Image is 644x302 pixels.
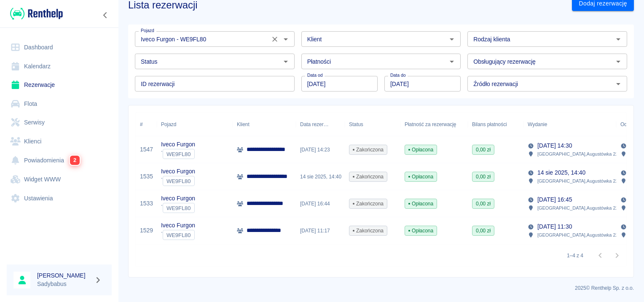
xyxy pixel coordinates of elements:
[446,33,458,45] button: Otwórz
[537,222,572,231] p: [DATE] 11:30
[163,151,194,157] span: WE9FL80
[472,146,494,154] span: 0,00 zł
[400,113,468,136] div: Płatność za rezerwację
[140,172,153,181] a: 1535
[7,151,112,170] a: Powiadomienia2
[161,140,195,149] p: Iveco Furgon
[136,113,157,136] div: #
[405,200,437,208] span: Opłacona
[269,33,281,45] button: Wyczyść
[163,205,194,211] span: WE9FL80
[349,227,387,235] span: Zakończona
[296,163,345,190] div: 14 sie 2025, 14:40
[163,178,194,184] span: WE9FL80
[7,113,112,132] a: Serwisy
[161,149,195,159] div: `
[390,72,406,78] label: Data do
[405,146,437,154] span: Opłacona
[405,227,437,235] span: Opłacona
[161,230,195,240] div: `
[612,33,624,45] button: Otwórz
[349,200,387,208] span: Zakończona
[7,75,112,94] a: Rezerwacje
[296,113,345,136] div: Data rezerwacji
[233,113,296,136] div: Klient
[537,204,621,212] p: [GEOGRAPHIC_DATA] , Augustówka 22A
[472,200,494,208] span: 0,00 zł
[128,284,634,292] p: 2025 © Renthelp Sp. z o.o.
[141,27,154,34] label: Pojazd
[329,119,341,130] button: Sort
[161,203,195,213] div: `
[7,132,112,151] a: Klienci
[300,113,329,136] div: Data rezerwacji
[537,141,572,150] p: [DATE] 14:30
[161,194,195,203] p: Iveco Furgon
[384,76,461,92] input: DD.MM.YYYY
[280,33,292,45] button: Otwórz
[612,56,624,67] button: Otwórz
[99,10,112,21] button: Zwiń nawigację
[237,113,250,136] div: Klient
[528,113,547,136] div: Wydanie
[157,113,233,136] div: Pojazd
[161,167,195,176] p: Iveco Furgon
[70,156,80,165] span: 2
[523,113,616,136] div: Wydanie
[7,170,112,189] a: Widget WWW
[7,38,112,57] a: Dashboard
[7,7,63,21] a: Renthelp logo
[296,190,345,217] div: [DATE] 16:44
[547,119,559,130] button: Sort
[345,113,400,136] div: Status
[7,57,112,76] a: Kalendarz
[140,113,143,136] div: #
[161,113,176,136] div: Pojazd
[612,78,624,90] button: Otwórz
[161,176,195,186] div: `
[468,113,523,136] div: Bilans płatności
[567,252,583,259] p: 1–4 z 4
[405,113,456,136] div: Płatność za rezerwację
[10,7,63,21] img: Renthelp logo
[537,177,621,185] p: [GEOGRAPHIC_DATA] , Augustówka 22A
[405,173,437,181] span: Opłacona
[280,56,292,67] button: Otwórz
[349,113,363,136] div: Status
[296,217,345,244] div: [DATE] 11:17
[537,231,621,239] p: [GEOGRAPHIC_DATA] , Augustówka 22A
[296,136,345,163] div: [DATE] 14:23
[537,195,572,204] p: [DATE] 16:45
[163,232,194,238] span: WE9FL80
[161,221,195,230] p: Iveco Furgon
[537,168,585,177] p: 14 sie 2025, 14:40
[7,94,112,113] a: Flota
[7,189,112,208] a: Ustawienia
[140,226,153,235] a: 1529
[446,56,458,67] button: Otwórz
[140,145,153,154] a: 1547
[37,280,91,289] p: Sadybabus
[349,146,387,154] span: Zakończona
[301,76,378,92] input: DD.MM.YYYY
[140,199,153,208] a: 1533
[537,150,621,158] p: [GEOGRAPHIC_DATA] , Augustówka 22A
[472,113,507,136] div: Bilans płatności
[472,227,494,235] span: 0,00 zł
[472,173,494,181] span: 0,00 zł
[37,271,91,280] h6: [PERSON_NAME]
[349,173,387,181] span: Zakończona
[307,72,323,78] label: Data od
